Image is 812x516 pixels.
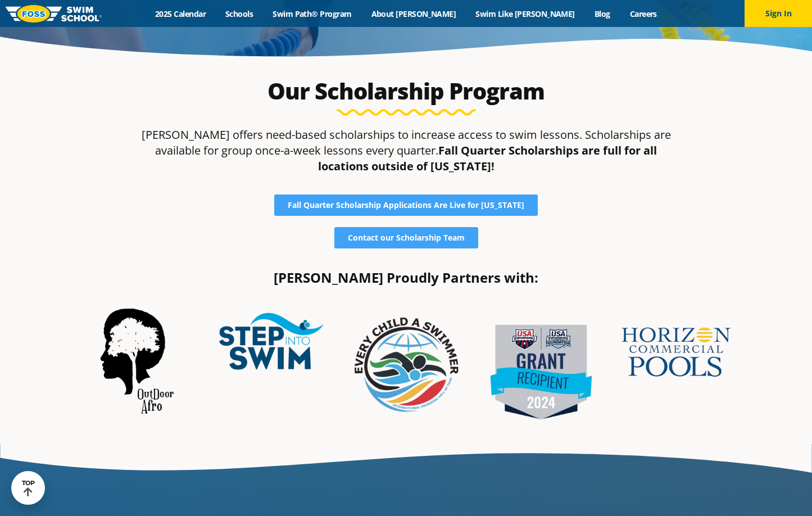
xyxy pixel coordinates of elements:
div: TOP [22,479,35,497]
img: FOSS Swim School Logo [6,5,102,22]
a: Contact our Scholarship Team [334,227,478,248]
a: Swim Like [PERSON_NAME] [466,8,585,19]
a: About [PERSON_NAME] [361,8,466,19]
a: 2025 Calendar [146,8,216,19]
span: Contact our Scholarship Team [348,234,465,242]
h2: Our Scholarship Program [141,78,672,105]
span: Fall Quarter Scholarship Applications Are Live for [US_STATE] [288,201,524,209]
p: [PERSON_NAME] offers need-based scholarships to increase access to swim lessons. Scholarships are... [141,127,672,174]
a: Blog [584,8,620,19]
a: Fall Quarter Scholarship Applications Are Live for [US_STATE] [274,194,538,216]
a: Swim Path® Program [263,8,361,19]
h4: [PERSON_NAME] Proudly Partners with: [75,271,738,284]
a: Careers [620,8,666,19]
a: Schools [216,8,263,19]
strong: Fall Quarter Scholarships are full for all locations outside of [US_STATE]! [318,143,657,174]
